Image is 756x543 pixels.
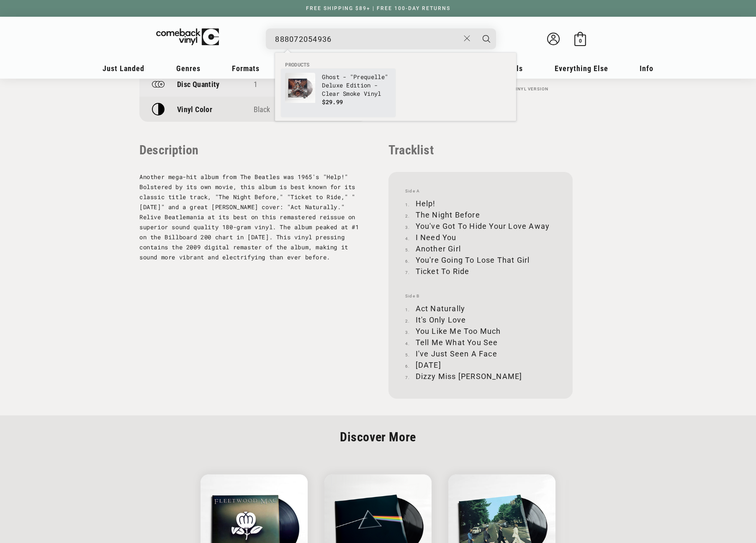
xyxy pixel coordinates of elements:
span: 0 [579,38,582,44]
li: I've Just Seen A Face [405,348,556,359]
button: Search [476,28,497,49]
li: Tell Me What You See [405,337,556,348]
p: Disc Quantity [177,80,220,89]
span: Side B [405,294,556,299]
li: Ticket To Ride [405,266,556,277]
li: I Need You [405,232,556,243]
li: Act Naturally [405,303,556,314]
span: Genres [176,64,201,73]
p: Description [139,143,368,157]
a: Ghost - "Prequelle" Deluxe Edition - Clear Smoke Vinyl Ghost - "Prequelle" Deluxe Edition - Clear... [285,73,391,113]
p: Tracklist [388,143,573,157]
input: When autocomplete results are available use up and down arrows to review and enter to select [275,31,460,48]
span: Black [254,105,270,114]
span: Just Landed [103,64,144,73]
p: Another mega-hit album from The Beatles was 1965's "Help!" Bolstered by its own movie, this album... [139,172,368,262]
li: products: Ghost - "Prequelle" Deluxe Edition - Clear Smoke Vinyl [281,69,396,117]
li: You're Going To Lose That Girl [405,254,556,266]
a: FREE SHIPPING $89+ | FREE 100-DAY RETURNS [298,5,459,11]
li: Dizzy Miss [PERSON_NAME] [405,371,556,382]
li: You Like Me Too Much [405,325,556,337]
li: [DATE] [405,359,556,371]
span: $29.99 [322,98,343,106]
span: Everything Else [555,64,608,73]
button: Close [460,29,475,48]
li: Help! [405,198,556,209]
div: Products [275,53,516,121]
span: Formats [232,64,260,73]
li: You've Got To Hide Your Love Away [405,220,556,232]
span: Info [640,64,653,73]
li: Products [281,61,510,69]
p: Vinyl Color [177,105,212,114]
span: 1 [254,80,257,89]
span: Side A [405,189,556,194]
li: The Night Before [405,209,556,220]
li: It's Only Love [405,314,556,325]
li: Another Girl [405,243,556,254]
p: Ghost - "Prequelle" Deluxe Edition - Clear Smoke Vinyl [322,73,391,98]
div: Search [266,28,496,49]
img: Ghost - "Prequelle" Deluxe Edition - Clear Smoke Vinyl [285,73,315,103]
